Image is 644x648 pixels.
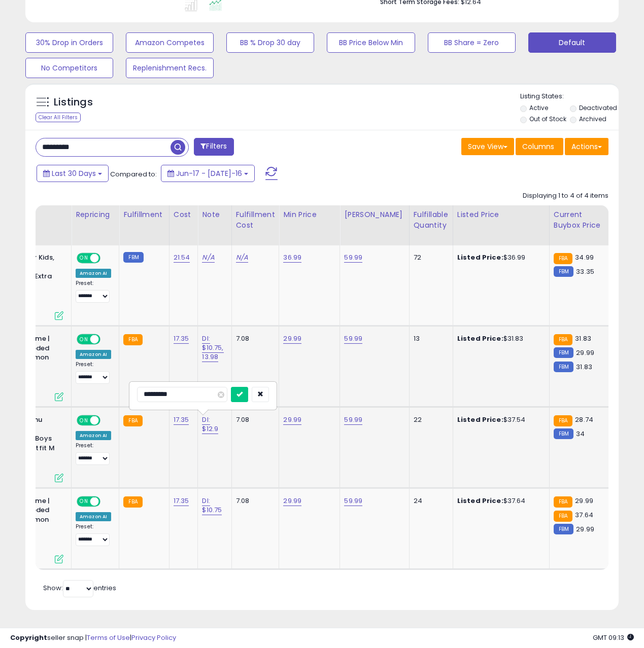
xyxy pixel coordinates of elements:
label: Out of Stock [529,115,566,123]
span: 37.64 [575,510,593,520]
div: seller snap | | [10,633,176,643]
button: No Competitors [25,58,113,78]
div: 24 [414,496,445,506]
button: Save View [461,138,514,155]
a: 59.99 [344,415,362,425]
div: Preset: [76,442,111,465]
div: Amazon AI [76,512,111,521]
a: 36.99 [283,253,301,263]
span: 2025-08-18 09:13 GMT [593,633,634,642]
a: 29.99 [283,496,301,506]
span: 31.83 [576,362,592,372]
div: Amazon AI [76,350,111,359]
div: $37.54 [457,415,541,424]
span: 34 [576,429,585,439]
small: FBA [554,253,572,264]
div: 13 [414,334,445,343]
small: FBM [554,266,573,277]
div: Fulfillment Cost [236,209,275,231]
span: OFF [99,254,115,263]
span: 28.74 [575,415,593,424]
a: 21.54 [174,253,190,263]
div: $31.83 [457,334,541,343]
div: Note [202,209,227,220]
span: Jun-17 - [DATE]-16 [176,168,242,178]
a: 59.99 [344,253,362,263]
a: Terms of Use [87,633,130,642]
span: OFF [99,335,115,344]
div: Preset: [76,280,111,303]
div: Displaying 1 to 4 of 4 items [523,191,608,201]
p: Listing States: [520,92,619,101]
div: Clear All Filters [36,113,81,122]
span: Compared to: [110,169,157,179]
a: 17.35 [174,496,189,506]
div: $37.64 [457,496,541,506]
div: Preset: [76,361,111,384]
a: DI: $12.9 [202,415,218,434]
b: Listed Price: [457,496,503,506]
h5: Listings [54,95,93,110]
div: 72 [414,253,445,262]
a: 29.99 [283,334,301,344]
div: 7.08 [236,334,272,343]
div: 22 [414,415,445,424]
div: Amazon AI [76,431,111,440]
div: Fulfillable Quantity [414,209,449,231]
button: Jun-17 - [DATE]-16 [161,165,255,182]
span: OFF [99,416,115,425]
span: ON [78,254,90,263]
b: Listed Price: [457,415,503,424]
small: FBM [554,428,573,439]
a: DI: $10.75, 13.98 [202,334,223,362]
span: 33.35 [576,267,594,276]
span: 31.83 [575,334,591,343]
small: FBA [123,415,142,426]
small: FBA [123,334,142,345]
span: ON [78,335,90,344]
small: FBA [554,415,572,426]
label: Deactivated [579,103,617,112]
button: Replenishment Recs. [126,58,214,78]
a: 17.35 [174,334,189,344]
a: 17.35 [174,415,189,425]
button: BB Price Below Min [327,32,415,53]
div: Listed Price [457,209,545,220]
div: Current Buybox Price [554,209,606,231]
button: Filters [194,138,233,156]
div: Preset: [76,523,111,546]
a: 59.99 [344,496,362,506]
button: Actions [565,138,608,155]
div: 7.08 [236,415,272,424]
span: 34.99 [575,253,594,262]
span: Last 30 Days [52,168,96,178]
div: Fulfillment [123,209,164,220]
button: 30% Drop in Orders [25,32,113,53]
small: FBA [554,511,572,522]
small: FBA [554,496,572,508]
button: Last 30 Days [37,165,109,182]
div: Min Price [283,209,335,220]
a: N/A [202,253,214,263]
small: FBM [554,347,573,358]
a: Privacy Policy [131,633,176,642]
span: 29.99 [575,496,593,506]
small: FBM [554,524,573,534]
small: FBA [554,334,572,345]
button: Columns [516,138,563,155]
label: Active [529,103,548,112]
button: BB Share = Zero [428,32,516,53]
a: 59.99 [344,334,362,344]
div: Cost [174,209,194,220]
span: 29.99 [576,348,594,357]
b: Listed Price: [457,253,503,262]
small: FBA [123,496,142,508]
div: $36.99 [457,253,541,262]
a: DI: $10.75 [202,496,222,515]
a: 29.99 [283,415,301,425]
small: FBM [123,252,143,263]
button: Amazon Competes [126,32,214,53]
div: 7.08 [236,496,272,506]
small: FBM [554,362,573,372]
div: Amazon AI [76,269,111,278]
